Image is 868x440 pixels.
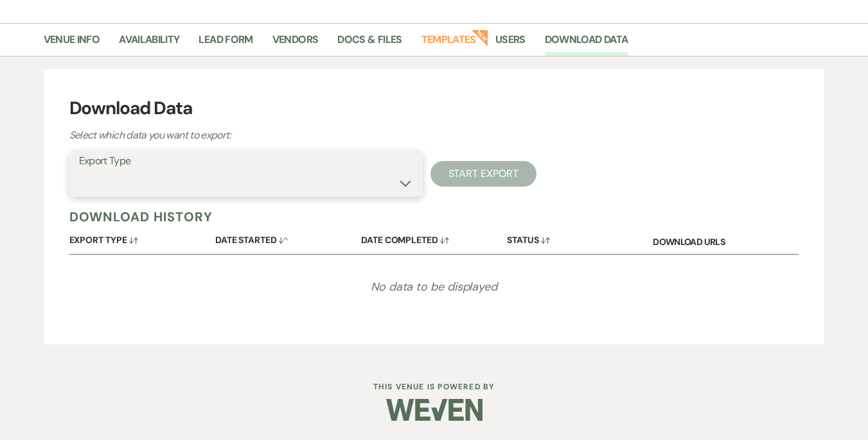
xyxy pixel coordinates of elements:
[69,208,799,225] h5: Download History
[386,387,483,432] img: Weven Logo
[471,28,489,46] strong: New
[361,225,507,250] button: Date Completed
[421,31,476,56] a: Templates
[69,255,799,319] div: No data to be displayed
[430,161,536,187] button: Start Export
[653,225,799,254] div: Download URLs
[507,225,653,250] button: Status
[215,225,361,250] button: Date Started
[272,31,319,56] a: Vendors
[69,95,799,122] h3: Download Data
[545,31,628,56] a: Download Data
[69,225,215,250] button: Export Type
[69,127,519,144] p: Select which data you want to export:
[199,31,252,56] a: Lead Form
[337,31,402,56] a: Docs & Files
[79,152,413,171] label: Export Type
[119,31,179,56] a: Availability
[495,31,526,56] a: Users
[44,31,100,56] a: Venue Info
